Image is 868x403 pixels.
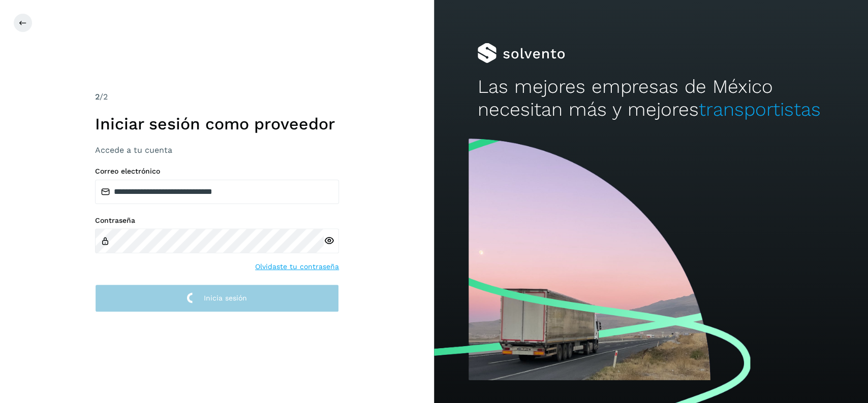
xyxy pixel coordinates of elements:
[204,294,247,301] span: Inicia sesión
[477,76,824,121] h2: Las mejores empresas de México necesitan más y mejores
[95,284,339,312] button: Inicia sesión
[95,114,339,133] h1: Iniciar sesión como proveedor
[95,167,339,176] label: Correo electrónico
[95,145,339,155] h3: Accede a tu cuenta
[95,216,339,225] label: Contraseña
[255,261,339,272] a: Olvidaste tu contraseña
[95,92,100,102] span: 2
[698,98,820,120] span: transportistas
[95,91,339,103] div: /2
